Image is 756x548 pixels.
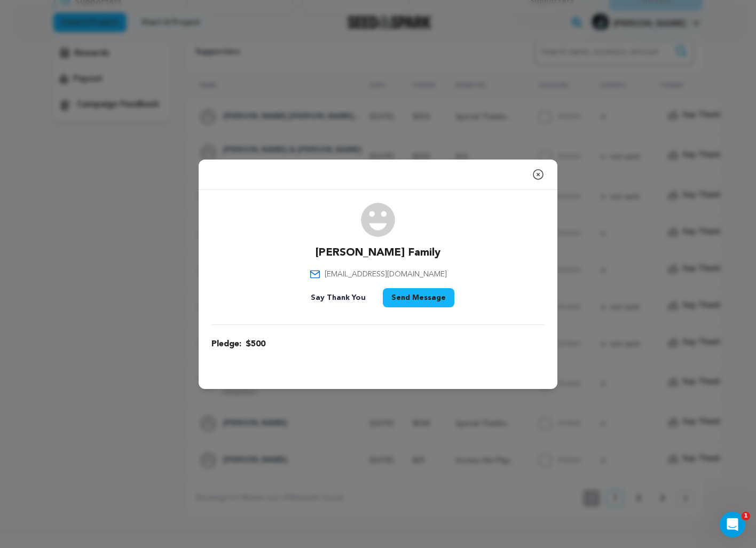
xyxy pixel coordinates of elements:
[383,288,454,307] button: Send Message
[316,245,440,260] p: [PERSON_NAME] Family
[246,338,265,351] span: $500
[302,288,374,307] button: Say Thank You
[742,512,750,520] span: 1
[325,269,447,280] span: [EMAIL_ADDRESS][DOMAIN_NAME]
[211,338,241,351] span: Pledge:
[720,512,745,537] iframe: Intercom live chat
[361,203,395,237] img: user.png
